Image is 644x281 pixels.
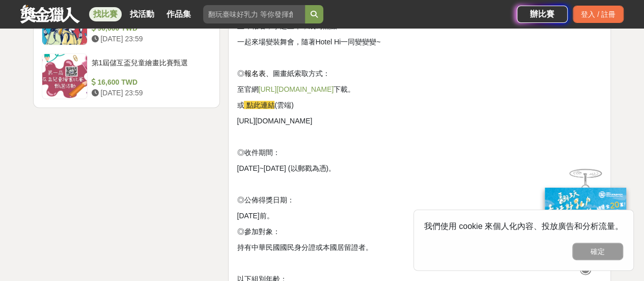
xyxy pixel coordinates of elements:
[244,69,272,78] span: 報名表、
[237,243,372,251] span: 持有中華民國國民身分證或本國居留證者。
[237,227,279,236] span: ◎參加對象：
[573,6,624,23] div: 登入 / 註冊
[92,88,208,98] div: [DATE] 23:59
[237,69,244,78] span: ◎
[203,5,305,23] input: 翻玩臺味好乳力 等你發揮創意！
[572,243,623,260] button: 確定
[274,101,293,109] span: (雲端)
[126,7,158,21] a: 找活動
[237,85,355,93] span: 至官網 下載。
[258,85,333,93] a: [URL][DOMAIN_NAME]
[92,34,208,44] div: [DATE] 23:59
[237,196,294,204] span: ◎公佈得獎日期：
[424,222,623,231] span: 我們使用 cookie 來個人化內容、投放廣告和分析流量。
[246,101,274,109] a: 點此連結
[162,7,195,21] a: 作品集
[92,77,208,88] div: 16,600 TWD
[237,101,244,109] span: 或
[237,212,273,220] span: [DATE]前。
[545,188,626,256] img: ff197300-f8ee-455f-a0ae-06a3645bc375.jpg
[92,58,208,77] div: 第1屆儲互盃兒童繪畫比賽甄選
[89,7,122,21] a: 找比賽
[517,6,568,23] a: 辦比賽
[237,164,335,172] span: [DATE]~[DATE] (以郵戳為憑)。
[42,54,212,99] a: 第1屆儲互盃兒童繪畫比賽甄選 16,600 TWD [DATE] 23:59
[237,38,380,46] span: 一起來場變裝舞會，隨著Hotel Hi一同變變變~
[237,117,312,125] span: [URL][DOMAIN_NAME]
[237,148,279,157] span: ◎收件期間：
[272,69,329,78] span: 圖畫紙索取方式：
